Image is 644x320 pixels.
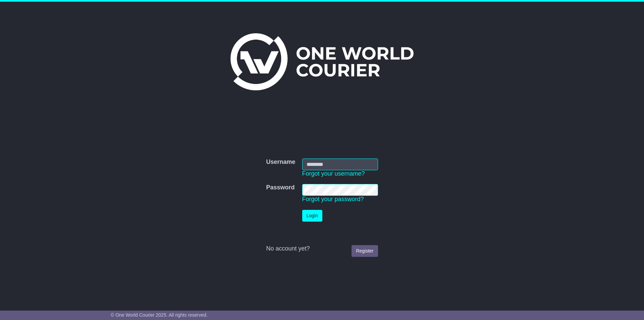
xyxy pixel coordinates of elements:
a: Forgot your username? [302,170,365,177]
a: Forgot your password? [302,196,364,202]
img: One World [230,33,414,90]
label: Password [266,184,294,191]
button: Login [302,210,322,222]
span: © One World Courier 2025. All rights reserved. [111,312,208,318]
a: Register [352,245,378,257]
label: Username [266,158,295,166]
div: No account yet? [266,245,378,253]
